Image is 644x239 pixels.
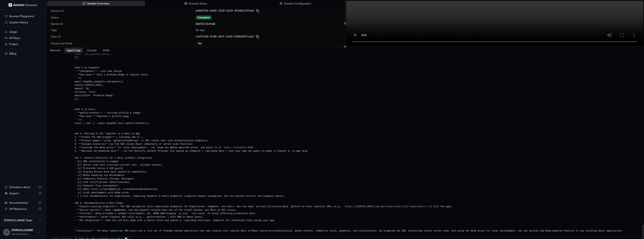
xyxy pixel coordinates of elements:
span: Browser Setup [189,2,207,5]
span: ce3fce60-8c60-4bfc-ac02-b366e897ca18 [196,35,254,39]
span: [DATE] 03:41:49 [196,22,215,26]
div: Browser Playground [3,13,43,19]
div: H [3,229,10,236]
span: Session History [9,20,41,24]
div: Yes [196,41,204,45]
div: Usage [3,29,43,35]
span: Playground Mode: [51,41,196,45]
span: Support [9,191,37,195]
div: Documentation [3,200,43,206]
a: [DOMAIN_NAME] [84,84,102,87]
div: Project [3,41,43,47]
span: Project [9,42,41,46]
button: Console [84,48,99,53]
div: Session History [3,19,43,25]
span: ae8bfb36-0e02-4210-b229-4f5d8125faa9 [196,9,254,13]
span: Documentation [9,201,37,205]
button: DOM [101,48,112,53]
div: Support [3,190,43,196]
span: Session ID: [51,9,196,13]
span: Session Configuration [284,2,311,5]
span: Team ID: [51,35,196,39]
a: [URL][DOMAIN_NAME] [84,53,109,55]
span: Billing [9,52,41,56]
span: API Keys [9,36,41,40]
span: Tags: [51,28,196,32]
span: Henry Nicholson [12,228,33,232]
div: Completed [196,15,212,20]
span: API Reference [9,207,37,211]
button: Agent Logs [64,48,83,53]
div: Schedule a demo [3,184,43,190]
img: Anchor Logo [9,3,38,7]
span: Session Overview [87,2,109,5]
button: Network [48,48,63,53]
a: https://[DOMAIN_NAME]/sdk/api/experiences/list-experiences` [345,205,426,208]
span: Started At: [51,22,196,26]
span: Schedule a demo [9,185,37,189]
span: henrynicholson77@gmail.com [12,232,29,235]
div: Billing [3,50,43,57]
div: API Reference [3,206,43,212]
span: Browser Playground [9,14,41,18]
button: Open menu [36,229,43,236]
a: http://localhost:3000` [224,146,255,149]
div: API Keys [3,35,43,41]
span: No tags [196,28,205,32]
span: Status: [51,16,196,19]
span: Usage [9,30,41,34]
